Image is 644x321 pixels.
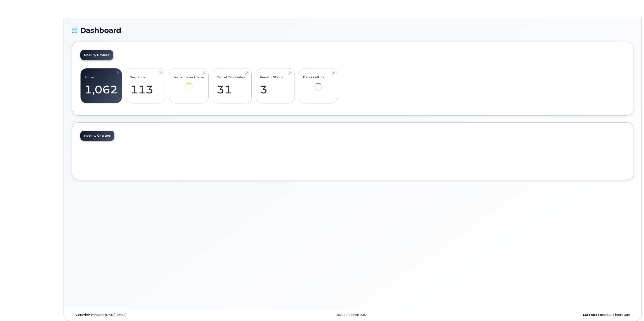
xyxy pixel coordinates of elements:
a: Pending Status 3 [260,71,290,101]
a: Suspended 113 [130,71,161,101]
strong: Copyright [75,313,92,316]
a: Mobility Devices [80,50,113,60]
strong: Last Update [583,313,603,316]
a: Suspend Candidates [173,71,204,97]
div: MyServe [DATE]–[DATE] [72,313,259,317]
a: Keyboard Shortcuts [336,313,366,316]
h1: Dashboard [72,26,633,34]
a: Active 1,062 [85,71,118,101]
a: Mobility Charges [80,131,114,141]
a: Cancel Candidates 31 [217,71,247,101]
a: Data Conflicts [303,71,334,97]
div: about 3 hours ago [446,313,633,317]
